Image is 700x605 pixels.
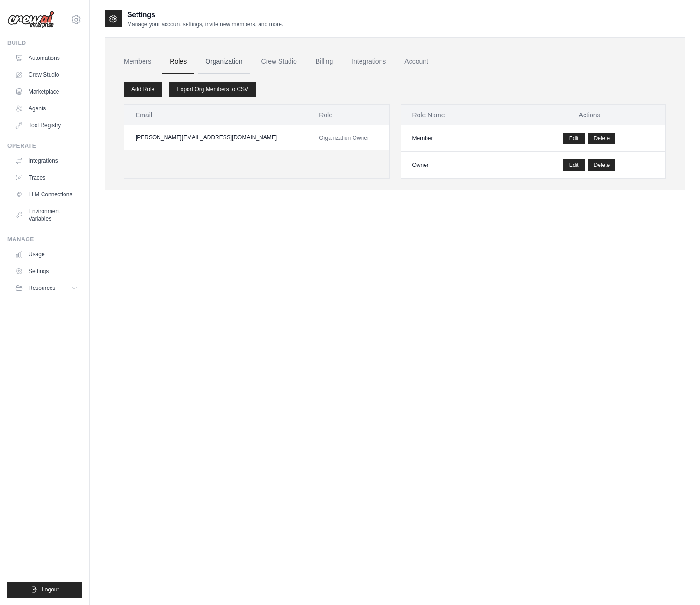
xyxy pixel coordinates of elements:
a: Billing [308,49,340,74]
td: Member [401,125,514,152]
a: Usage [11,247,82,262]
a: Integrations [11,153,82,168]
a: Members [116,49,159,74]
a: Account [397,49,436,74]
td: Owner [401,152,514,179]
th: Role Name [401,105,514,125]
a: Edit [563,159,585,171]
th: Role [308,105,389,125]
button: Resources [11,281,82,295]
a: Environment Variables [11,204,82,226]
a: Agents [11,101,82,116]
span: Organization Owner [319,135,369,141]
a: Traces [11,170,82,185]
td: [PERSON_NAME][EMAIL_ADDRESS][DOMAIN_NAME] [124,125,308,150]
th: Email [124,105,308,125]
a: Settings [11,264,82,279]
p: Manage your account settings, invite new members, and more. [127,21,283,28]
a: LLM Connections [11,187,82,202]
img: Logo [7,11,54,29]
a: Crew Studio [11,67,82,82]
div: Build [7,39,82,47]
a: Automations [11,50,82,65]
a: Crew Studio [254,49,304,74]
a: Add Role [124,82,162,97]
a: Export Org Members to CSV [169,82,256,97]
button: Logout [7,582,82,598]
span: Logout [42,586,59,593]
a: Tool Registry [11,118,82,133]
a: Marketplace [11,84,82,99]
span: Resources [29,284,55,292]
a: Roles [162,49,194,74]
a: Edit [563,133,585,144]
div: Operate [7,142,82,150]
button: Delete [588,133,616,144]
th: Actions [513,105,665,125]
a: Organization [198,49,250,74]
div: Manage [7,236,82,243]
button: Delete [588,159,616,171]
h2: Settings [127,9,283,21]
a: Integrations [344,49,393,74]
